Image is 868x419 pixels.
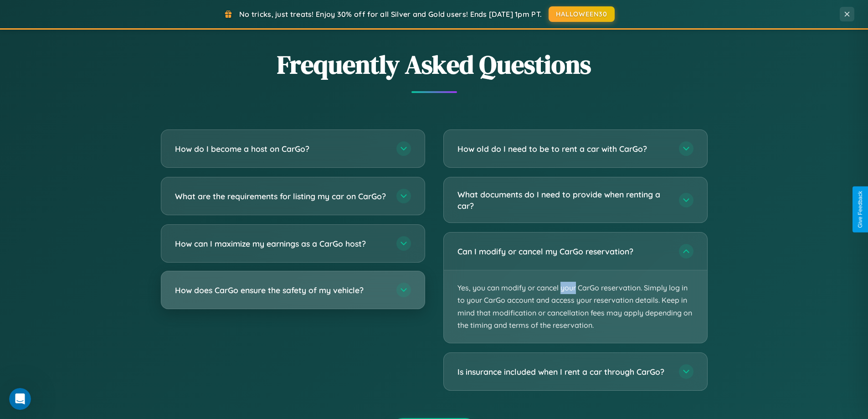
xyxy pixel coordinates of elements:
[175,143,387,155] h3: How do I become a host on CarGo?
[457,246,670,257] h3: Can I modify or cancel my CarGo reservation?
[175,191,387,202] h3: What are the requirements for listing my car on CarGo?
[457,189,670,211] h3: What documents do I need to provide when renting a car?
[175,285,387,296] h3: How does CarGo ensure the safety of my vehicle?
[9,388,31,410] iframe: Intercom live chat
[457,366,670,378] h3: Is insurance included when I rent a car through CarGo?
[161,47,708,82] h2: Frequently Asked Questions
[175,238,387,249] h3: How can I maximize my earnings as a CarGo host?
[239,10,542,19] span: No tricks, just treats! Enjoy 30% off for all Silver and Gold users! Ends [DATE] 1pm PT.
[549,6,615,22] button: HALLOWEEN30
[457,143,670,155] h3: How old do I need to be to rent a car with CarGo?
[857,191,863,228] div: Give Feedback
[444,270,707,343] p: Yes, you can modify or cancel your CarGo reservation. Simply log in to your CarGo account and acc...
